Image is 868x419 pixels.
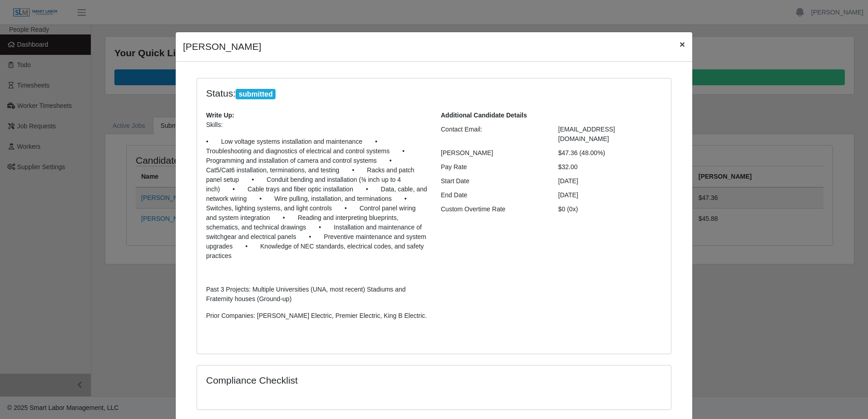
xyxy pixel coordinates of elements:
[552,148,669,158] div: $47.36 (48.00%)
[434,125,552,144] div: Contact Email:
[552,162,669,172] div: $32.00
[434,205,552,214] div: Custom Overtime Rate
[236,89,276,100] span: submitted
[183,39,261,54] h4: [PERSON_NAME]
[434,176,552,186] div: Start Date
[206,88,545,100] h4: Status:
[434,190,552,200] div: End Date
[206,137,427,261] p: • Low voltage systems installation and maintenance • Troubleshooting and diagnostics of electrica...
[441,112,527,119] b: Additional Candidate Details
[206,112,234,119] b: Write Up:
[434,162,552,172] div: Pay Rate
[680,39,685,49] span: ×
[672,32,692,56] button: Close
[558,191,578,199] span: [DATE]
[206,285,427,304] p: Past 3 Projects: Multiple Universities (UNA, most recent) Stadiums and Fraternity houses (Ground-up)
[206,311,427,321] p: Prior Companies: [PERSON_NAME] Electric, Premier Electric, King B Electric.
[434,148,552,158] div: [PERSON_NAME]
[558,126,615,142] span: [EMAIL_ADDRESS][DOMAIN_NAME]
[552,176,669,186] div: [DATE]
[206,375,505,386] h4: Compliance Checklist
[206,120,427,130] p: Skills:
[558,205,578,213] span: $0 (0x)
